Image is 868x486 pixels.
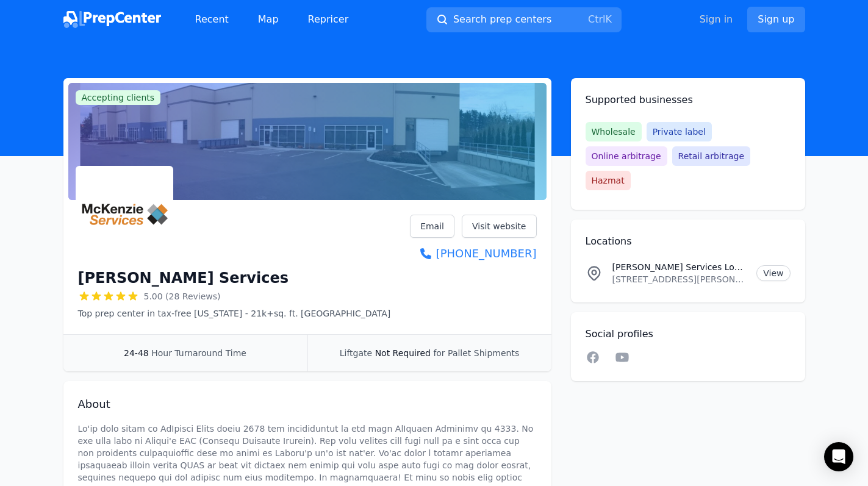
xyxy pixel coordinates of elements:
[747,7,805,32] a: Sign up
[124,348,149,358] span: 24-48
[586,93,791,107] h2: Supported businesses
[462,215,537,238] a: Visit website
[612,261,747,273] p: [PERSON_NAME] Services Location
[647,122,712,141] span: Private label
[410,245,536,262] a: [PHONE_NUMBER]
[248,7,289,32] a: Map
[756,265,790,281] a: View
[340,348,372,358] span: Liftgate
[588,13,605,25] kbd: Ctrl
[76,90,161,105] span: Accepting clients
[144,290,221,302] span: 5.00 (28 Reviews)
[672,146,750,166] span: Retail arbitrage
[426,7,622,32] button: Search prep centersCtrlK
[78,268,289,288] h1: [PERSON_NAME] Services
[185,7,239,32] a: Recent
[63,11,161,28] img: PrepCenter
[433,348,519,358] span: for Pallet Shipments
[586,171,631,190] span: Hazmat
[824,442,853,471] div: Open Intercom Messenger
[612,273,747,285] p: [STREET_ADDRESS][PERSON_NAME]
[375,348,431,358] span: Not Required
[410,215,454,238] a: Email
[298,7,359,32] a: Repricer
[78,396,537,413] h2: About
[586,146,667,166] span: Online arbitrage
[586,122,642,141] span: Wholesale
[151,348,246,358] span: Hour Turnaround Time
[78,307,391,320] p: Top prep center in tax-free [US_STATE] - 21k+sq. ft. [GEOGRAPHIC_DATA]
[453,12,551,27] span: Search prep centers
[78,168,171,261] img: McKenzie Services
[700,12,733,27] a: Sign in
[605,13,612,25] kbd: K
[586,327,791,341] h2: Social profiles
[586,234,791,249] h2: Locations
